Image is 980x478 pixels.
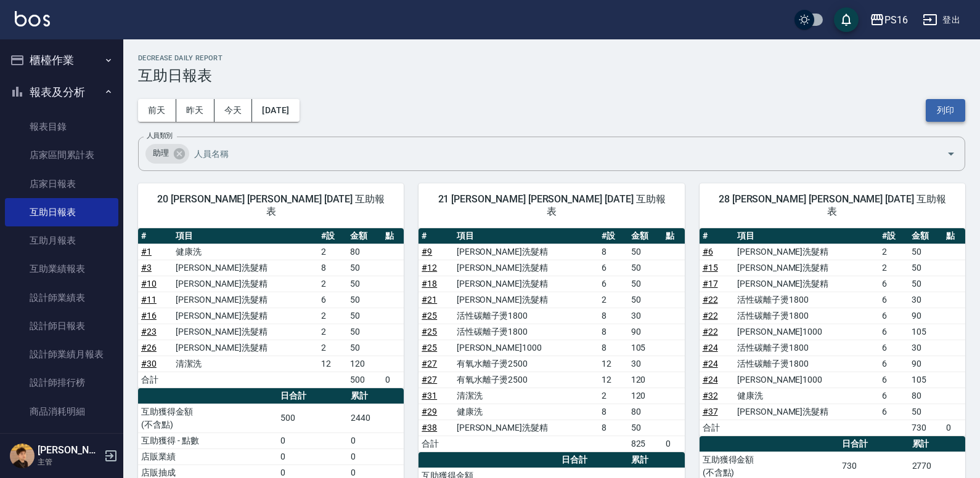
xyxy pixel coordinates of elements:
a: 設計師日報表 [5,312,118,340]
a: #17 [703,279,718,289]
a: 設計師業績月報表 [5,340,118,368]
td: 活性碳離子燙1800 [734,292,879,308]
td: 8 [598,420,627,436]
a: #30 [141,359,157,368]
td: [PERSON_NAME]洗髮精 [454,244,598,260]
th: # [138,228,173,244]
td: [PERSON_NAME]洗髮精 [734,276,879,292]
a: #22 [703,311,718,321]
button: 報表及分析 [5,76,118,108]
img: Logo [15,11,50,26]
td: 50 [347,340,382,356]
td: 120 [628,388,663,404]
td: 8 [598,308,627,324]
td: [PERSON_NAME]洗髮精 [173,324,317,340]
button: 櫃檯作業 [5,44,118,76]
td: 50 [628,244,663,260]
a: #6 [703,247,713,257]
th: 累計 [348,388,404,404]
a: 互助月報表 [5,226,118,255]
a: #21 [422,295,437,305]
a: #15 [703,263,718,273]
td: 2 [318,308,347,324]
a: #24 [703,343,718,353]
td: 0 [943,420,965,436]
td: 12 [598,356,627,372]
td: 2 [879,260,908,276]
td: 730 [909,420,943,436]
a: #10 [141,279,157,289]
td: 30 [909,340,943,356]
td: 2 [598,292,627,308]
td: 8 [318,260,347,276]
td: 105 [628,340,663,356]
td: 2 [318,244,347,260]
span: 20 [PERSON_NAME] [PERSON_NAME] [DATE] 互助報表 [153,193,389,218]
td: 8 [598,244,627,260]
td: 50 [347,308,382,324]
td: 105 [909,372,943,388]
td: 6 [879,308,908,324]
th: #設 [318,228,347,244]
h5: [PERSON_NAME] [38,444,100,456]
td: 2 [318,340,347,356]
td: 6 [879,372,908,388]
td: 30 [909,292,943,308]
td: 8 [598,340,627,356]
td: 活性碳離子燙1800 [454,324,598,340]
td: 8 [598,404,627,420]
th: #設 [879,228,908,244]
a: #25 [422,343,437,353]
td: 合計 [700,420,734,436]
div: 助理 [145,144,189,164]
button: 昨天 [176,99,214,122]
a: #25 [422,311,437,321]
td: 健康洗 [173,244,317,260]
td: 50 [347,324,382,340]
td: 活性碳離子燙1800 [454,308,598,324]
td: 90 [628,324,663,340]
td: 6 [879,356,908,372]
td: 500 [277,404,347,432]
td: 12 [318,356,347,372]
td: 2 [318,324,347,340]
td: 合計 [138,372,173,388]
td: 有氧水離子燙2500 [454,356,598,372]
td: 50 [628,420,663,436]
a: #38 [422,423,437,432]
td: 50 [347,292,382,308]
td: 活性碳離子燙1800 [734,308,879,324]
td: [PERSON_NAME]洗髮精 [734,404,879,420]
td: 0 [348,448,404,464]
td: 2 [318,276,347,292]
button: 前天 [138,99,176,122]
button: 今天 [214,99,253,122]
td: 互助獲得金額 (不含點) [138,404,277,432]
td: 6 [598,260,627,276]
td: [PERSON_NAME]洗髮精 [734,260,879,276]
td: 6 [879,276,908,292]
td: [PERSON_NAME]洗髮精 [454,276,598,292]
td: 0 [277,432,347,448]
a: #23 [141,327,157,337]
td: 105 [909,324,943,340]
button: save [834,7,859,32]
td: 健康洗 [734,388,879,404]
td: [PERSON_NAME]洗髮精 [173,276,317,292]
td: 2440 [348,404,404,432]
a: #22 [703,295,718,305]
td: 有氧水離子燙2500 [454,372,598,388]
a: #25 [422,327,437,337]
th: 項目 [173,228,317,244]
th: 點 [943,228,965,244]
td: 店販業績 [138,448,277,464]
h3: 互助日報表 [138,67,965,84]
a: #3 [141,263,152,273]
td: [PERSON_NAME]洗髮精 [173,260,317,276]
button: 列印 [926,99,965,122]
td: 90 [909,308,943,324]
td: 6 [879,324,908,340]
h2: Decrease Daily Report [138,54,965,62]
th: 項目 [734,228,879,244]
td: 50 [909,260,943,276]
